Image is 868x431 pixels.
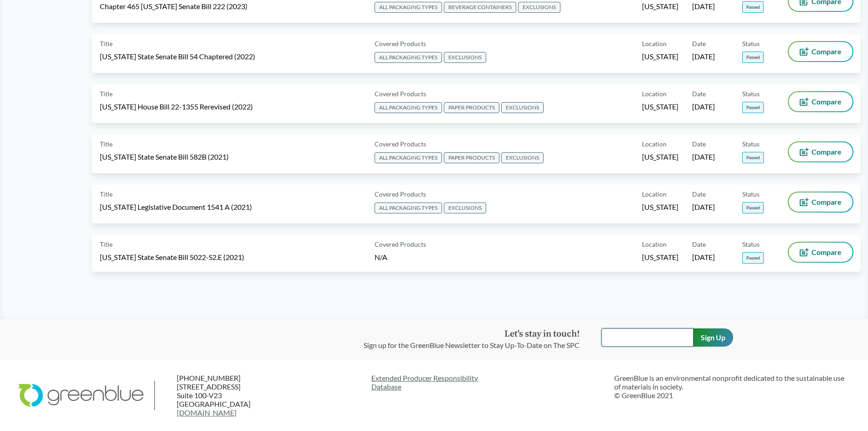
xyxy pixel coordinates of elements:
span: Status [742,89,760,99]
span: Location [642,139,667,149]
button: Compare [789,142,853,161]
span: EXCLUSIONS [518,2,560,13]
button: Compare [789,192,853,212]
span: [DATE] [692,202,715,212]
span: [US_STATE] House Bill 22-1355 Rerevised (2022) [100,102,253,112]
span: Status [742,189,760,199]
span: N/A [375,253,387,261]
span: Location [642,89,667,99]
span: PAPER PRODUCTS [444,102,499,113]
span: [US_STATE] Legislative Document 1541 A (2021) [100,202,252,212]
a: [DOMAIN_NAME] [177,408,236,417]
button: Compare [789,243,853,262]
span: [US_STATE] [642,1,678,11]
span: Title [100,139,113,149]
span: ALL PACKAGING TYPES [375,152,442,163]
span: ALL PACKAGING TYPES [375,203,442,213]
span: Covered Products [375,239,426,249]
span: Covered Products [375,139,426,149]
span: Covered Products [375,39,426,48]
span: Covered Products [375,189,426,199]
span: [US_STATE] [642,102,678,112]
span: EXCLUSIONS [444,52,486,63]
span: Date [692,89,706,99]
span: Location [642,239,667,249]
span: [DATE] [692,52,715,62]
span: Location [642,39,667,48]
span: Passed [742,202,764,213]
span: EXCLUSIONS [444,203,486,213]
p: [PHONE_NUMBER] [STREET_ADDRESS] Suite 100-V23 [GEOGRAPHIC_DATA] [177,374,287,417]
button: Compare [789,42,853,61]
span: Covered Products [375,89,426,99]
span: BEVERAGE CONTAINERS [444,2,516,13]
span: Compare [812,249,842,256]
span: Date [692,189,706,199]
span: Title [100,89,113,99]
span: Date [692,239,706,249]
span: Title [100,189,113,199]
span: [US_STATE] State Senate Bill 5022-S2.E (2021) [100,252,244,262]
a: Extended Producer ResponsibilityDatabase [371,374,607,391]
span: [US_STATE] State Senate Bill 54 Chaptered (2022) [100,52,255,62]
span: [US_STATE] [642,52,678,62]
p: Sign up for the GreenBlue Newsletter to Stay Up-To-Date on The SPC [364,340,580,351]
span: Compare [812,98,842,105]
span: [DATE] [692,252,715,262]
span: Title [100,239,113,249]
span: Status [742,39,760,48]
span: Compare [812,198,842,206]
span: Chapter 465 [US_STATE] Senate Bill 222 (2023) [100,1,247,11]
span: [US_STATE] [642,202,678,212]
span: Title [100,39,113,48]
span: PAPER PRODUCTS [444,152,499,163]
span: Location [642,189,667,199]
span: Passed [742,1,764,13]
span: EXCLUSIONS [501,152,544,163]
span: Compare [812,48,842,55]
span: ALL PACKAGING TYPES [375,52,442,63]
span: EXCLUSIONS [501,102,544,113]
span: [DATE] [692,152,715,162]
input: Sign Up [693,328,733,347]
span: Passed [742,102,764,113]
button: Compare [789,92,853,111]
span: Status [742,139,760,149]
span: Passed [742,152,764,163]
span: [US_STATE] [642,252,678,262]
span: Passed [742,252,764,264]
span: Status [742,239,760,249]
span: Date [692,139,706,149]
strong: Let's stay in touch! [504,328,580,340]
span: ALL PACKAGING TYPES [375,2,442,13]
span: Date [692,39,706,48]
span: Passed [742,52,764,63]
span: Compare [812,148,842,156]
span: [DATE] [692,102,715,112]
span: ALL PACKAGING TYPES [375,102,442,113]
span: [DATE] [692,1,715,11]
span: [US_STATE] [642,152,678,162]
p: GreenBlue is an environmental nonprofit dedicated to the sustainable use of materials in society.... [614,374,850,400]
span: [US_STATE] State Senate Bill 582B (2021) [100,152,229,162]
